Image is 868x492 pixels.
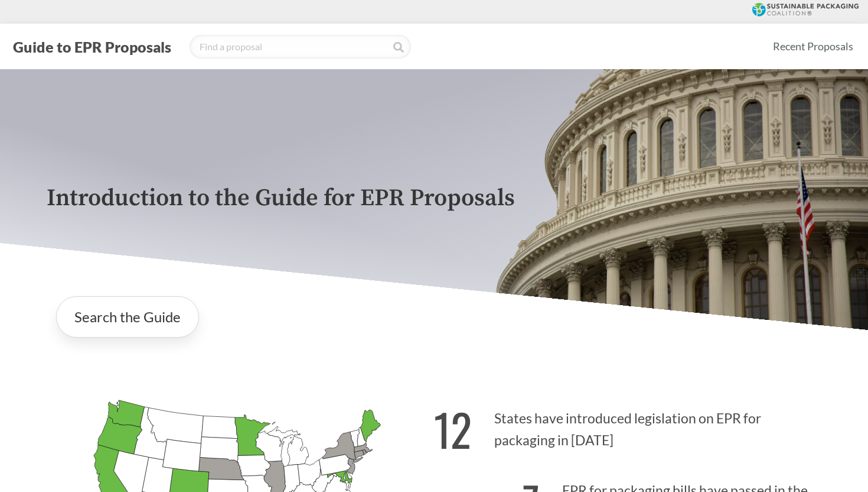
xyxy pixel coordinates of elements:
a: Recent Proposals [768,33,859,60]
a: Search the Guide [56,296,199,338]
button: Guide to EPR Proposals [9,37,175,56]
strong: 12 [434,396,472,462]
p: States have introduced legislation on EPR for packaging in [DATE] [434,390,821,462]
input: Find a proposal [190,35,411,59]
p: Introduction to the Guide for EPR Proposals [47,185,821,212]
